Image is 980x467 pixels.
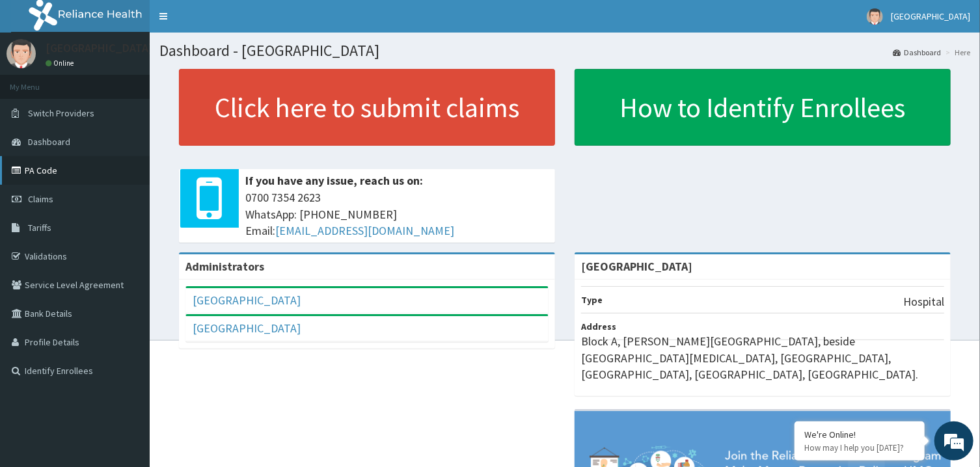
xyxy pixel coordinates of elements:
[245,189,549,239] span: 0700 7354 2623 WhatsApp: [PHONE_NUMBER] Email:
[575,69,951,146] a: How to Identify Enrollees
[28,193,53,205] span: Claims
[804,442,915,453] p: How may I help you today?
[193,321,301,336] a: [GEOGRAPHIC_DATA]
[581,333,944,383] p: Block A, [PERSON_NAME][GEOGRAPHIC_DATA], beside [GEOGRAPHIC_DATA][MEDICAL_DATA], [GEOGRAPHIC_DATA...
[891,10,970,22] span: [GEOGRAPHIC_DATA]
[581,321,616,332] b: Address
[867,8,883,25] img: User Image
[46,42,153,54] p: [GEOGRAPHIC_DATA]
[46,59,77,68] a: Online
[942,47,970,58] li: Here
[804,429,915,440] div: We're Online!
[581,294,603,306] b: Type
[28,222,51,233] span: Tariffs
[28,107,94,119] span: Switch Providers
[275,223,454,238] a: [EMAIL_ADDRESS][DOMAIN_NAME]
[245,173,423,188] b: If you have any issue, reach us on:
[179,69,555,146] a: Click here to submit claims
[185,259,264,274] b: Administrators
[893,47,941,58] a: Dashboard
[581,259,692,274] strong: [GEOGRAPHIC_DATA]
[193,293,301,308] a: [GEOGRAPHIC_DATA]
[159,42,970,59] h1: Dashboard - [GEOGRAPHIC_DATA]
[903,293,944,310] p: Hospital
[7,39,36,68] img: User Image
[28,136,70,148] span: Dashboard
